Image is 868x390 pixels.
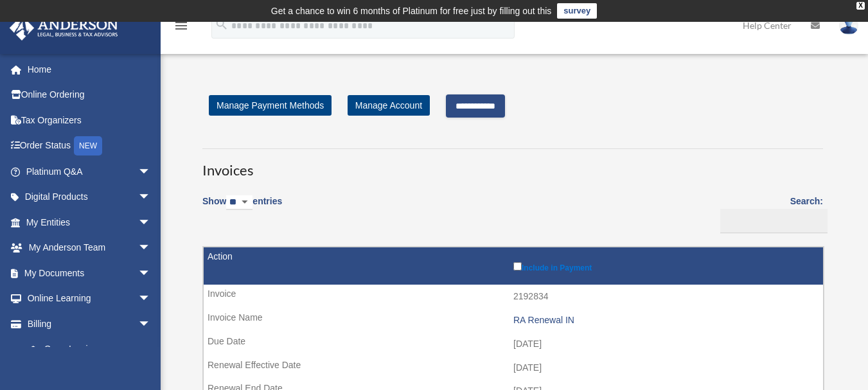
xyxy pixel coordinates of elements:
span: arrow_drop_down [138,184,164,211]
img: Anderson Advisors Platinum Portal [6,15,122,40]
a: Home [9,57,170,82]
a: Online Ordering [9,82,170,108]
div: Get a chance to win 6 months of Platinum for free just by filling out this [271,3,552,19]
a: survey [557,3,597,19]
img: User Pic [839,16,858,35]
span: arrow_drop_down [138,209,164,236]
i: menu [173,18,189,33]
span: arrow_drop_down [138,286,164,312]
div: close [856,2,865,10]
h3: Invoices [202,148,823,181]
div: RA Renewal IN [513,315,817,326]
a: My Anderson Teamarrow_drop_down [9,235,170,261]
a: Manage Payment Methods [209,95,332,116]
a: Digital Productsarrow_drop_down [9,184,170,210]
td: 2192834 [204,285,823,309]
div: NEW [74,136,102,155]
label: Include in Payment [513,260,817,272]
span: $ [38,342,44,358]
a: menu [173,22,189,33]
a: My Documentsarrow_drop_down [9,260,170,286]
a: Platinum Q&Aarrow_drop_down [9,159,170,184]
i: search [215,17,229,31]
a: Online Learningarrow_drop_down [9,286,170,312]
input: Include in Payment [513,262,522,270]
label: Show entries [202,193,282,223]
a: My Entitiesarrow_drop_down [9,209,170,235]
td: [DATE] [204,356,823,380]
span: arrow_drop_down [138,311,164,337]
a: $Open Invoices [18,337,157,363]
select: Showentries [226,195,252,210]
a: Billingarrow_drop_down [9,311,164,337]
a: Manage Account [348,95,430,116]
label: Search: [716,193,823,233]
a: Order StatusNEW [9,133,170,159]
a: Tax Organizers [9,107,170,133]
span: arrow_drop_down [138,235,164,261]
input: Search: [720,209,828,233]
td: [DATE] [204,332,823,357]
span: arrow_drop_down [138,159,164,185]
span: arrow_drop_down [138,260,164,287]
